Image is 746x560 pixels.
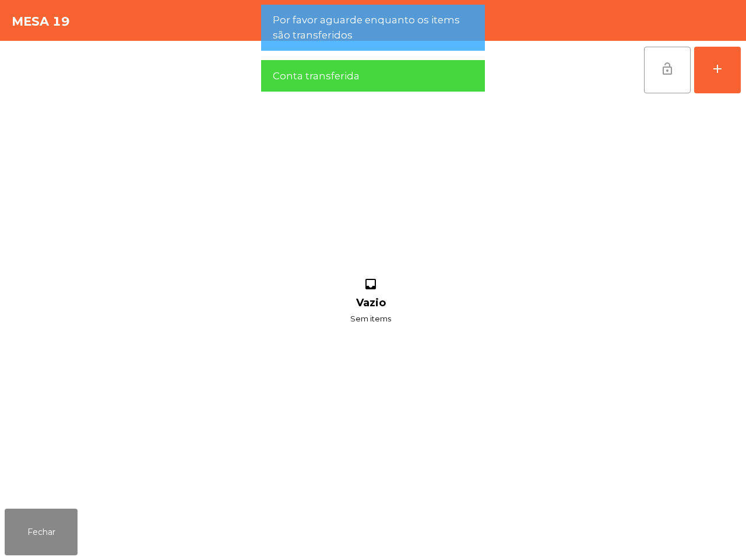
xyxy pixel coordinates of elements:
span: lock_open [660,62,674,76]
button: lock_open [644,47,691,93]
span: Por favor aguarde enquanto os items são transferidos [273,13,473,42]
h1: Vazio [356,297,386,309]
button: add [694,47,741,93]
span: Conta transferida [273,69,360,83]
button: Fechar [5,509,78,555]
i: inbox [362,277,379,295]
span: Sem items [350,311,391,326]
h4: Mesa 19 [12,13,70,30]
div: add [710,62,724,76]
